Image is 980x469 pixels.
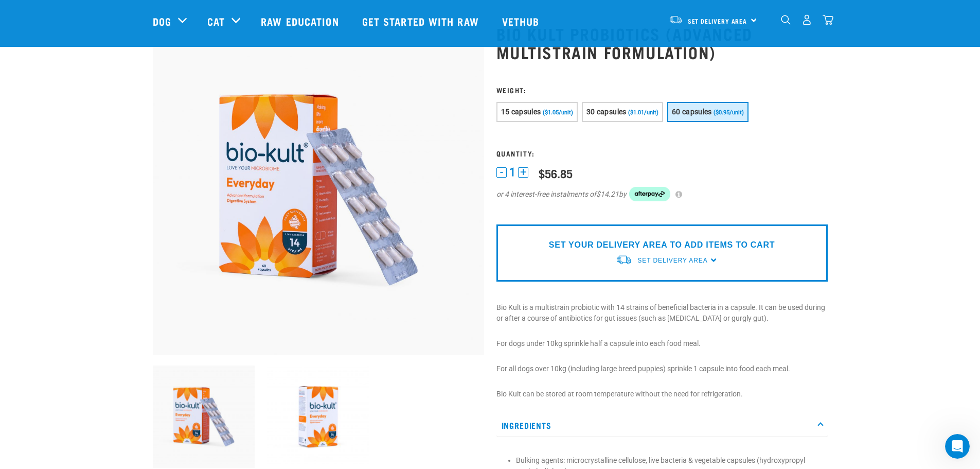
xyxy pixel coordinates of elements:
[672,108,712,116] span: 60 capsules
[496,102,578,122] button: 15 capsules ($1.05/unit)
[496,363,828,374] p: For all dogs over 10kg (including large breed puppies) sprinkle 1 capsule into food each meal.
[549,239,775,251] p: SET YOUR DELIVERY AREA TO ADD ITEMS TO CART
[945,434,970,459] iframe: Intercom live chat
[518,167,528,178] button: +
[543,109,573,116] span: ($1.05/unit)
[667,102,749,122] button: 60 capsules ($0.95/unit)
[628,109,658,116] span: ($1.01/unit)
[616,254,632,265] img: van-moving.png
[823,14,833,25] img: home-icon@2x.png
[496,389,828,399] p: Bio Kult can be stored at room temperature without the need for refrigeration.
[267,366,369,468] img: 2023 AUG RE Product1722
[352,1,492,42] a: Get started with Raw
[153,13,171,29] a: Dog
[714,109,744,116] span: ($0.95/unit)
[501,108,541,116] span: 15 capsules
[586,108,627,116] span: 30 capsules
[496,414,828,437] p: Ingredients
[509,167,515,178] span: 1
[582,102,663,122] button: 30 capsules ($1.01/unit)
[153,24,484,355] img: 2023 AUG RE Product1724
[539,167,573,180] div: $56.85
[496,86,828,94] h3: Weight:
[496,187,828,201] div: or 4 interest-free instalments of by
[496,149,828,157] h3: Quantity:
[801,14,812,25] img: user.png
[669,15,683,24] img: van-moving.png
[781,15,791,25] img: home-icon-1@2x.png
[207,13,225,29] a: Cat
[492,1,553,42] a: Vethub
[688,19,747,23] span: Set Delivery Area
[251,1,351,42] a: Raw Education
[496,338,828,349] p: For dogs under 10kg sprinkle half a capsule into each food meal.
[153,366,255,468] img: 2023 AUG RE Product1724
[637,257,707,264] span: Set Delivery Area
[496,167,507,178] button: -
[496,302,828,324] p: Bio Kult is a multistrain probiotic with 14 strains of beneficial bacteria in a capsule. It can b...
[629,187,670,201] img: Afterpay
[596,189,619,200] span: $14.21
